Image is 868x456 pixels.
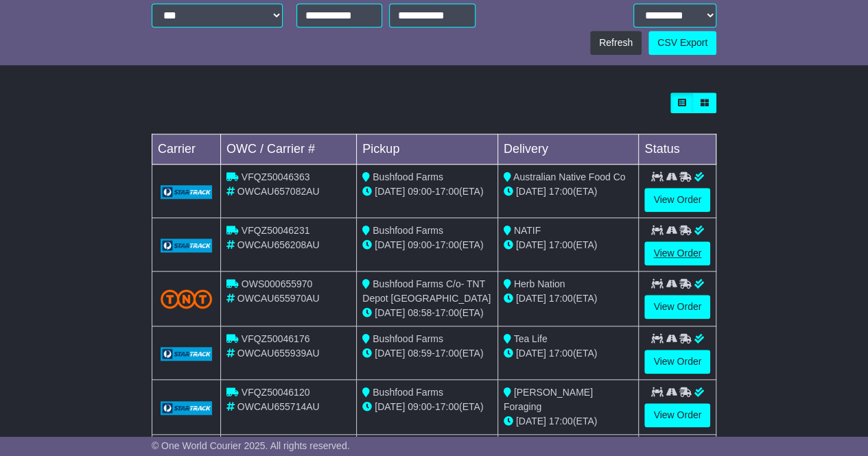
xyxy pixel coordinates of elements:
[161,289,212,308] img: TNT_Domestic.png
[435,186,459,197] span: 17:00
[516,239,546,250] span: [DATE]
[152,134,220,165] td: Carrier
[516,416,546,427] span: [DATE]
[375,401,405,412] span: [DATE]
[373,171,443,182] span: Bushfood Farms
[408,348,432,359] span: 08:59
[516,186,546,197] span: [DATE]
[237,239,320,250] span: OWCAU656208AU
[242,278,313,289] span: OWS000655970
[504,346,633,361] div: (ETA)
[504,184,633,199] div: (ETA)
[242,333,310,344] span: VFQZ50046176
[644,295,710,319] a: View Order
[373,333,443,344] span: Bushfood Farms
[435,401,459,412] span: 17:00
[373,387,443,398] span: Bushfood Farms
[514,225,541,236] span: NATIF
[516,293,546,304] span: [DATE]
[375,348,405,359] span: [DATE]
[237,186,320,197] span: OWCAU657082AU
[357,134,498,165] td: Pickup
[435,348,459,359] span: 17:00
[408,401,432,412] span: 09:00
[549,293,573,304] span: 17:00
[504,291,633,306] div: (ETA)
[648,31,716,55] a: CSV Export
[362,400,492,414] div: - (ETA)
[161,401,212,415] img: GetCarrierServiceLogo
[497,134,639,165] td: Delivery
[362,184,492,199] div: - (ETA)
[237,293,320,304] span: OWCAU655970AU
[375,186,405,197] span: [DATE]
[362,306,492,320] div: - (ETA)
[161,185,212,199] img: GetCarrierServiceLogo
[644,403,710,427] a: View Order
[362,238,492,252] div: - (ETA)
[590,31,642,55] button: Refresh
[161,347,212,361] img: GetCarrierServiceLogo
[408,239,432,250] span: 09:00
[408,186,432,197] span: 09:00
[242,171,310,182] span: VFQZ50046363
[644,188,710,212] a: View Order
[549,416,573,427] span: 17:00
[504,387,593,412] span: [PERSON_NAME] Foraging
[549,239,573,250] span: 17:00
[237,401,320,412] span: OWCAU655714AU
[516,348,546,359] span: [DATE]
[504,238,633,252] div: (ETA)
[644,350,710,374] a: View Order
[242,225,310,236] span: VFQZ50046231
[375,307,405,318] span: [DATE]
[514,278,565,289] span: Herb Nation
[513,333,547,344] span: Tea Life
[513,171,625,182] span: Australian Native Food Co
[644,241,710,265] a: View Order
[373,225,443,236] span: Bushfood Farms
[435,239,459,250] span: 17:00
[242,387,310,398] span: VFQZ50046120
[435,307,459,318] span: 17:00
[408,307,432,318] span: 08:58
[152,440,350,451] span: © One World Courier 2025. All rights reserved.
[220,134,356,165] td: OWC / Carrier #
[549,348,573,359] span: 17:00
[375,239,405,250] span: [DATE]
[237,348,320,359] span: OWCAU655939AU
[362,278,491,304] span: Bushfood Farms C/o- TNT Depot [GEOGRAPHIC_DATA]
[639,134,716,165] td: Status
[549,186,573,197] span: 17:00
[362,346,492,361] div: - (ETA)
[504,414,633,429] div: (ETA)
[161,239,212,252] img: GetCarrierServiceLogo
